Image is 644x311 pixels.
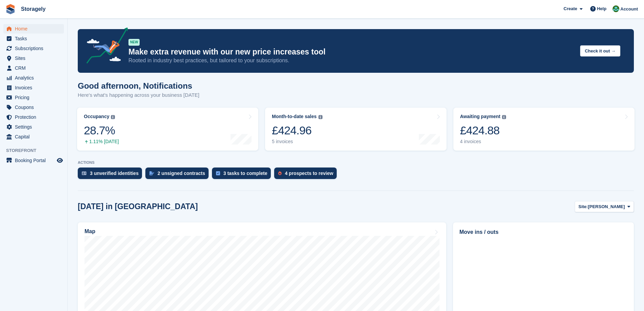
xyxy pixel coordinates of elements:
[3,112,64,122] a: menu
[90,171,139,176] div: 3 unverified identities
[128,57,575,64] p: Rooted in industry best practices, but tailored to your subscriptions.
[216,171,220,175] img: task-75834270c22a3079a89374b754ae025e5fb1db73e45f91037f5363f120a921f8.svg
[3,34,64,43] a: menu
[84,124,119,137] div: 28.7%
[460,139,506,145] div: 4 invoices
[3,44,64,53] a: menu
[613,5,619,12] img: Notifications
[145,168,212,182] a: 2 unsigned contracts
[460,114,501,119] div: Awaiting payment
[3,63,64,73] a: menu
[580,45,620,57] button: Check it out →
[15,63,55,73] span: CRM
[15,24,55,34] span: Home
[597,5,606,12] span: Help
[5,4,16,14] img: stora-icon-8386f47178a22dfd0bd8f6a31ec36ba5ce8667c1dd55bd0f319d3a0aa187defe.svg
[460,124,506,137] div: £424.88
[453,108,635,151] a: Awaiting payment £424.88 4 invoices
[3,24,64,34] a: menu
[56,156,64,164] a: Preview store
[84,114,109,119] div: Occupancy
[78,160,634,165] p: ACTIONS
[3,53,64,63] a: menu
[6,147,67,154] span: Storefront
[223,171,267,176] div: 3 tasks to complete
[158,171,205,176] div: 2 unsigned contracts
[564,5,577,12] span: Create
[578,203,588,210] span: Site:
[3,156,64,165] a: menu
[272,114,316,119] div: Month-to-date sales
[128,47,575,57] p: Make extra revenue with our new price increases tool
[15,132,55,141] span: Capital
[15,83,55,92] span: Invoices
[3,93,64,102] a: menu
[3,83,64,92] a: menu
[18,3,48,15] a: Storagely
[15,122,55,132] span: Settings
[3,103,64,112] a: menu
[265,108,446,151] a: Month-to-date sales £424.96 5 invoices
[15,93,55,102] span: Pricing
[15,53,55,63] span: Sites
[272,124,322,137] div: £424.96
[15,73,55,83] span: Analytics
[15,156,55,165] span: Booking Portal
[278,171,282,175] img: prospect-51fa495bee0391a8d652442698ab0144808aea92771e9ea1ae160a38d050c398.svg
[128,39,140,46] div: NEW
[15,112,55,122] span: Protection
[15,44,55,53] span: Subscriptions
[620,6,638,13] span: Account
[82,171,87,175] img: verify_identity-adf6edd0f0f0b5bbfe63781bf79b02c33cf7c696d77639b501bdc392416b5a36.svg
[3,132,64,141] a: menu
[318,115,323,119] img: icon-info-grey-7440780725fd019a000dd9b08b2336e03edf1995a4989e88bcd33f0948082b44.svg
[77,108,258,151] a: Occupancy 28.7% 1.11% [DATE]
[285,171,333,176] div: 4 prospects to review
[149,171,154,175] img: contract_signature_icon-13c848040528278c33f63329250d36e43548de30e8caae1d1a13099fd9432cc5.svg
[78,91,199,99] p: Here's what's happening across your business [DATE]
[459,228,627,236] h2: Move ins / outs
[502,115,506,119] img: icon-info-grey-7440780725fd019a000dd9b08b2336e03edf1995a4989e88bcd33f0948082b44.svg
[272,139,322,145] div: 5 invoices
[15,103,55,112] span: Coupons
[3,73,64,83] a: menu
[575,201,634,212] button: Site: [PERSON_NAME]
[212,168,274,182] a: 3 tasks to complete
[78,81,199,90] h1: Good afternoon, Notifications
[15,34,55,43] span: Tasks
[78,168,145,182] a: 3 unverified identities
[81,27,128,66] img: price-adjustments-announcement-icon-8257ccfd72463d97f412b2fc003d46551f7dbcb40ab6d574587a9cd5c0d94...
[78,202,198,211] h2: [DATE] in [GEOGRAPHIC_DATA]
[274,168,340,182] a: 4 prospects to review
[85,228,95,235] h2: Map
[3,122,64,132] a: menu
[588,203,625,210] span: [PERSON_NAME]
[111,115,115,119] img: icon-info-grey-7440780725fd019a000dd9b08b2336e03edf1995a4989e88bcd33f0948082b44.svg
[84,139,119,145] div: 1.11% [DATE]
